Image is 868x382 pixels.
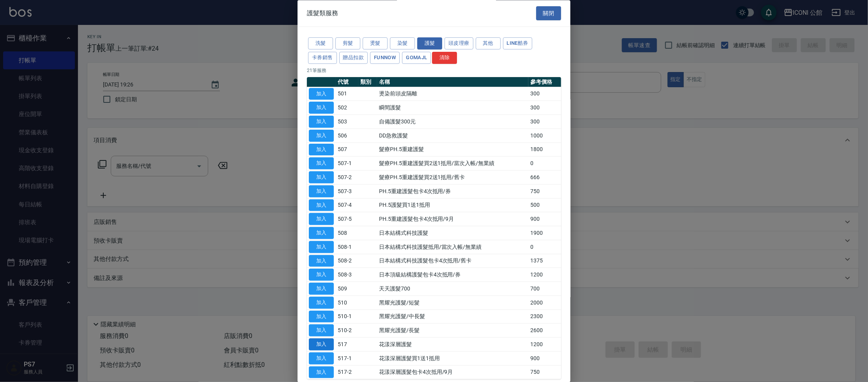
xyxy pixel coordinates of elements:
[377,157,528,171] td: 髮療PH.5重建護髮買2送1抵用/當次入帳/無業績
[336,185,358,199] td: 507-3
[377,268,528,282] td: 日本頂級結構護髮包卡4次抵用/券
[377,171,528,185] td: 髮療PH.5重建護髮買2送1抵用/舊卡
[339,52,368,64] button: 贈品扣款
[309,311,334,323] button: 加入
[528,310,561,324] td: 2300
[358,77,377,87] th: 類別
[336,254,358,268] td: 508-2
[528,254,561,268] td: 1375
[370,52,400,64] button: FUNNOW
[309,116,334,128] button: 加入
[336,240,358,254] td: 508-1
[377,338,528,352] td: 花漾深層護髮
[309,158,334,170] button: 加入
[377,226,528,240] td: 日本結構式科技護髮
[307,67,561,74] p: 21 筆服務
[528,338,561,352] td: 1200
[336,199,358,213] td: 507-4
[309,172,334,184] button: 加入
[377,129,528,143] td: DD急救護髮
[528,157,561,171] td: 0
[309,283,334,295] button: 加入
[476,38,501,50] button: 其他
[309,102,334,114] button: 加入
[377,199,528,213] td: PH.5護髮買1送1抵用
[528,199,561,213] td: 500
[402,52,431,64] button: GOMAJL
[309,213,334,225] button: 加入
[377,366,528,380] td: 花漾深層護髮包卡4次抵用/9月
[528,185,561,199] td: 750
[377,77,528,87] th: 名稱
[445,38,473,50] button: 頭皮理療
[336,296,358,310] td: 510
[336,324,358,338] td: 510-2
[336,101,358,115] td: 502
[377,310,528,324] td: 黑耀光護髮/中長髮
[309,352,334,364] button: 加入
[309,144,334,156] button: 加入
[336,77,358,87] th: 代號
[528,352,561,366] td: 900
[377,240,528,254] td: 日本結構式科技護髮抵用/當次入帳/無業績
[309,255,334,267] button: 加入
[336,157,358,171] td: 507-1
[309,88,334,100] button: 加入
[336,143,358,157] td: 507
[528,87,561,101] td: 300
[309,366,334,378] button: 加入
[528,77,561,87] th: 參考價格
[309,185,334,197] button: 加入
[528,212,561,226] td: 900
[528,324,561,338] td: 2600
[377,87,528,101] td: 燙染前頭皮隔離
[377,254,528,268] td: 日本結構式科技護髮包卡4次抵用/舊卡
[336,226,358,240] td: 508
[309,297,334,309] button: 加入
[432,52,457,64] button: 清除
[336,268,358,282] td: 508-3
[308,52,337,64] button: 卡券銷售
[308,38,333,50] button: 洗髮
[528,171,561,185] td: 666
[528,226,561,240] td: 1900
[336,338,358,352] td: 517
[363,38,388,50] button: 燙髮
[309,325,334,337] button: 加入
[336,366,358,380] td: 517-2
[336,171,358,185] td: 507-2
[528,143,561,157] td: 1800
[336,115,358,129] td: 503
[528,101,561,115] td: 300
[309,227,334,239] button: 加入
[335,38,360,50] button: 剪髮
[377,115,528,129] td: 自備護髮300元
[377,324,528,338] td: 黑耀光護髮/長髮
[309,199,334,211] button: 加入
[377,352,528,366] td: 花漾深層護髮買1送1抵用
[528,115,561,129] td: 300
[309,269,334,281] button: 加入
[336,129,358,143] td: 506
[377,185,528,199] td: PH.5重建護髮包卡4次抵用/券
[377,143,528,157] td: 髮療PH.5重建護髮
[377,101,528,115] td: 瞬間護髮
[377,282,528,296] td: 天天護髮700
[528,296,561,310] td: 2000
[336,87,358,101] td: 501
[309,130,334,142] button: 加入
[307,9,338,17] span: 護髮類服務
[528,366,561,380] td: 750
[528,282,561,296] td: 700
[336,212,358,226] td: 507-5
[528,240,561,254] td: 0
[309,241,334,253] button: 加入
[309,339,334,351] button: 加入
[528,129,561,143] td: 1000
[528,268,561,282] td: 1200
[336,282,358,296] td: 509
[503,38,532,50] button: LINE酷券
[377,212,528,226] td: PH.5重建護髮包卡4次抵用/9月
[417,38,442,50] button: 護髮
[536,6,561,21] button: 關閉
